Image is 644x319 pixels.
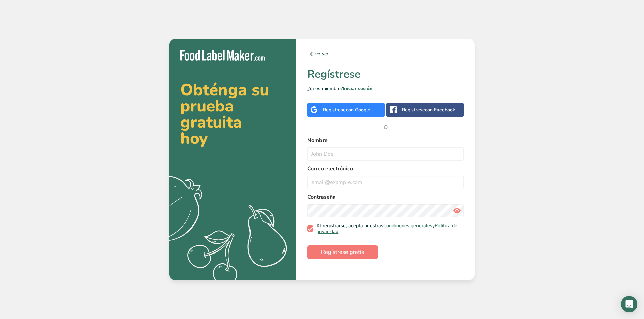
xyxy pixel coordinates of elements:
span: Regístrese gratis [321,248,364,256]
div: Regístrese [402,106,455,113]
span: Al registrarse, acepta nuestras y [313,223,461,235]
label: Correo electrónico [307,165,464,173]
a: Condiciones generales [383,222,432,229]
span: O [376,117,396,137]
span: con Facebook [425,107,455,113]
input: email@example.com [307,176,464,189]
img: Food Label Maker [180,50,265,61]
a: Iniciar sesión [343,85,372,92]
div: Open Intercom Messenger [621,296,637,312]
h2: Obténga su prueba gratuita hoy [180,82,286,147]
label: Contraseña [307,193,464,201]
span: con Google [346,107,371,113]
h1: Regístrese [307,66,464,82]
div: Regístrese [323,106,371,113]
button: Regístrese gratis [307,245,378,259]
a: Política de privacidad [316,222,457,235]
input: John Doe [307,147,464,161]
p: ¿Ya es miembro? [307,85,464,92]
a: volver [307,50,464,58]
label: Nombre [307,136,464,144]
